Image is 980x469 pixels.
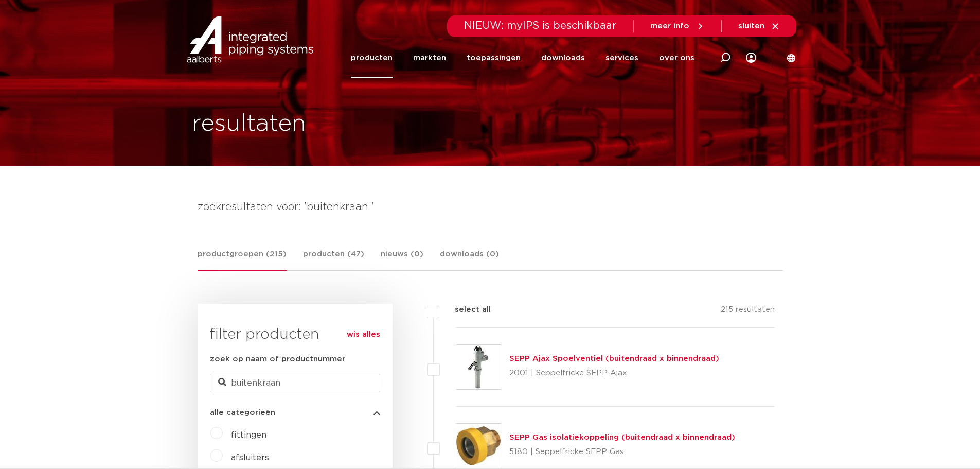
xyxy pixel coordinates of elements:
label: select all [439,304,491,316]
p: 5180 | Seppelfricke SEPP Gas [509,444,735,460]
a: toepassingen [467,38,521,78]
p: 2001 | Seppelfricke SEPP Ajax [509,365,719,381]
a: SEPP Ajax Spoelventiel (buitendraad x binnendraad) [509,355,719,362]
p: 215 resultaten [721,304,775,320]
a: downloads (0) [440,248,499,270]
a: markten [413,38,446,78]
a: producten [351,38,393,78]
h3: filter producten [210,324,380,345]
label: zoek op naam of productnummer [210,353,345,366]
span: alle categorieën [210,409,275,416]
button: alle categorieën [210,409,380,416]
nav: Menu [351,38,694,78]
a: services [605,38,638,78]
a: afsluiters [231,454,269,462]
a: wis alles [347,328,380,341]
a: SEPP Gas isolatiekoppeling (buitendraad x binnendraad) [509,433,735,441]
a: meer info [650,22,705,31]
input: zoeken [210,374,380,392]
a: downloads [541,38,585,78]
h1: resultaten [192,108,306,141]
a: nieuws (0) [381,248,423,270]
a: fittingen [231,431,266,439]
a: sluiten [738,22,780,31]
img: Thumbnail for SEPP Ajax Spoelventiel (buitendraad x binnendraad) [456,345,501,389]
span: meer info [650,22,689,30]
a: over ons [659,38,694,78]
img: Thumbnail for SEPP Gas isolatiekoppeling (buitendraad x binnendraad) [456,424,501,468]
span: sluiten [738,22,764,30]
h4: zoekresultaten voor: 'buitenkraan ' [198,199,783,215]
a: productgroepen (215) [198,248,287,271]
a: producten (47) [303,248,364,270]
span: NIEUW: myIPS is beschikbaar [464,21,617,31]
